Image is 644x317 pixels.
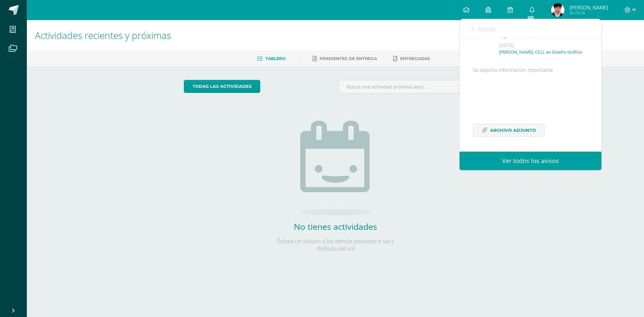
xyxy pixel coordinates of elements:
[570,10,608,16] span: Mi Perfil
[499,42,588,49] div: [DATE]
[338,80,487,93] input: Busca una actividad próxima aquí...
[300,121,371,215] img: no_activities.png
[268,237,402,252] p: Échale un vistazo a los demás períodos o sal y disfruta del sol
[477,25,495,33] span: Avisos
[473,66,588,145] div: Se adjunta información importante
[499,49,582,55] p: [PERSON_NAME]. CCLL en Diseño Gráfico
[400,56,430,61] span: Entregadas
[184,80,260,93] a: todas las Actividades
[551,3,565,17] img: 3045d4310834baef8383291d54d51643.png
[257,53,285,64] a: Tablero
[473,124,545,137] a: Archivo Adjunto
[553,24,556,32] span: 0
[393,53,430,64] a: Entregadas
[570,4,608,11] span: [PERSON_NAME]
[268,221,402,232] h2: No tienes actividades
[460,152,601,170] a: Ver todos los avisos
[320,56,377,61] span: Pendientes de entrega
[490,124,536,137] span: Archivo Adjunto
[265,56,285,61] span: Tablero
[313,53,377,64] a: Pendientes de entrega
[35,29,171,42] span: Actividades recientes y próximas
[553,24,590,32] span: avisos sin leer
